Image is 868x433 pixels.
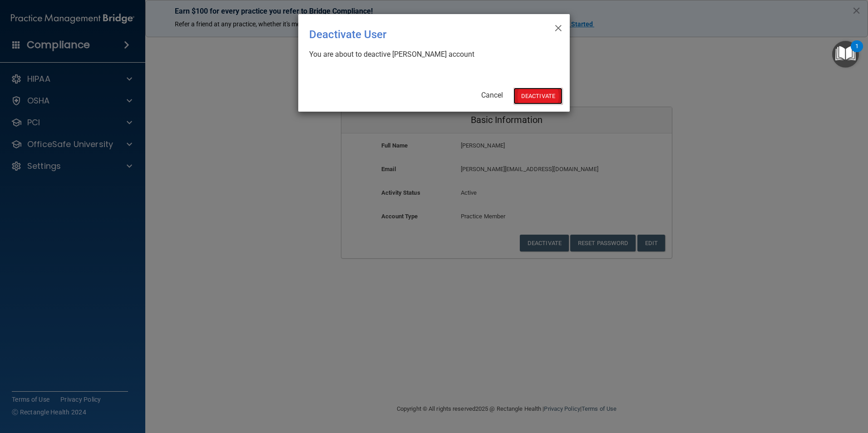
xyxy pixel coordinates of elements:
span: × [554,18,562,36]
a: Cancel [481,91,503,99]
button: Open Resource Center, 1 new notification [832,41,859,68]
div: You are about to deactive [PERSON_NAME] account [309,49,552,59]
div: Deactivate User [309,21,522,48]
div: 1 [855,46,858,58]
button: Deactivate [513,88,562,104]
